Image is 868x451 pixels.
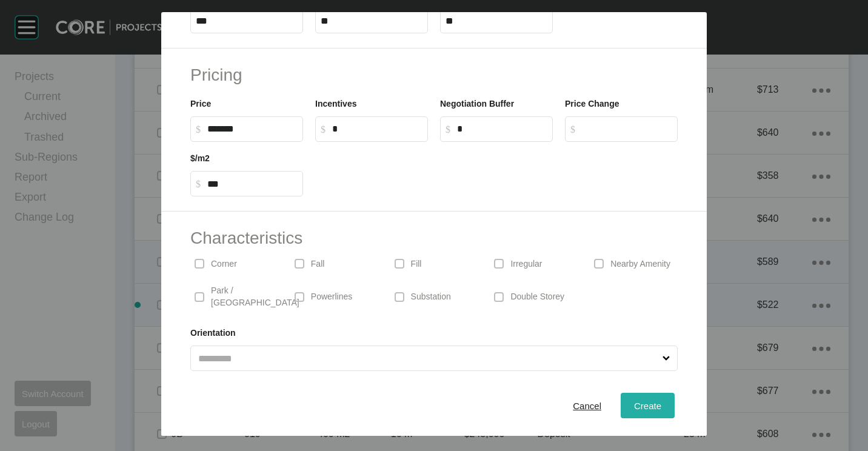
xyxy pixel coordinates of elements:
[190,99,211,109] label: Price
[621,393,675,418] button: Create
[190,328,236,338] label: Orientation
[510,291,564,303] p: Double Storey
[446,124,450,135] tspan: $
[457,124,547,134] input: $
[190,63,678,87] h2: Pricing
[190,153,210,163] label: $/m2
[510,258,542,270] p: Irregular
[559,393,615,418] button: Cancel
[196,179,201,189] tspan: $
[211,258,237,270] p: Corner
[196,124,201,135] tspan: $
[211,285,299,309] p: Park / [GEOGRAPHIC_DATA]
[660,346,673,370] span: Close menu...
[321,124,326,135] tspan: $
[332,124,422,134] input: $
[634,401,661,411] span: Create
[190,226,678,250] h2: Characteristics
[582,124,672,134] input: $
[315,99,356,109] label: Incentives
[610,258,670,270] p: Nearby Amenity
[565,99,619,109] label: Price Change
[311,291,352,303] p: Powerlines
[311,258,325,270] p: Fall
[573,401,601,411] span: Cancel
[411,258,422,270] p: Fill
[570,124,575,135] tspan: $
[411,291,451,303] p: Substation
[207,124,298,134] input: $
[207,179,298,189] input: $
[440,99,514,109] label: Negotiation Buffer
